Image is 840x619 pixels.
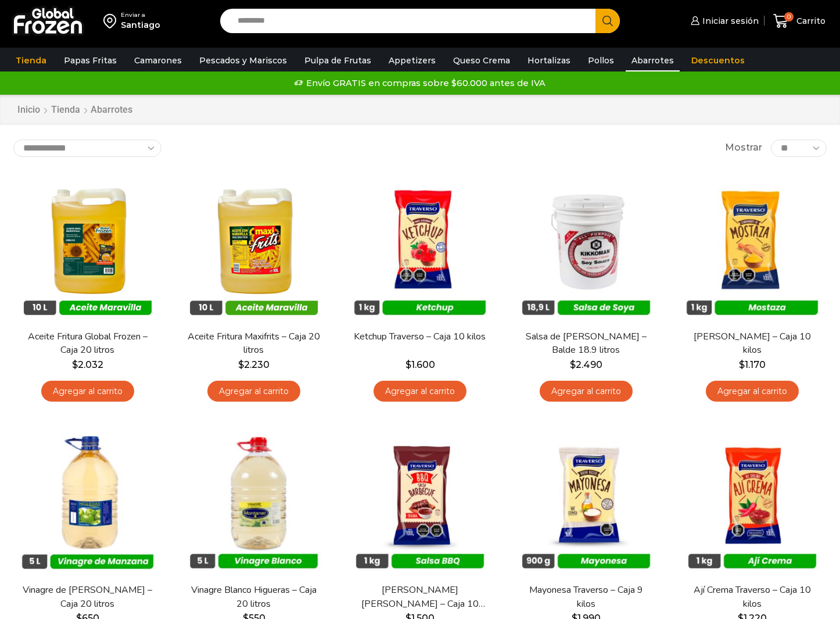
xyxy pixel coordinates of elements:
a: Pollos [582,49,620,71]
a: 0 Carrito [770,8,828,35]
span: $ [238,359,244,370]
img: address-field-icon.svg [103,11,121,31]
div: Enviar a [121,11,160,19]
bdi: 1.170 [739,359,766,370]
a: Papas Fritas [58,49,123,71]
a: Tienda [10,49,52,71]
span: Mostrar [725,141,762,155]
span: $ [405,359,411,370]
a: Iniciar sesión [688,9,759,33]
a: [PERSON_NAME] – Caja 10 kilos [685,330,819,357]
span: $ [739,359,745,370]
a: Ají Crema Traverso – Caja 10 kilos [685,584,819,610]
a: [PERSON_NAME] [PERSON_NAME] – Caja 10 kilos [353,584,487,610]
a: Hortalizas [522,49,576,71]
bdi: 2.490 [570,359,602,370]
a: Camarones [128,49,188,71]
button: Search button [595,9,620,33]
div: Santiago [121,19,160,31]
a: Salsa de [PERSON_NAME] – Balde 18.9 litros [519,330,653,357]
a: Appetizers [383,49,441,71]
a: Tienda [51,103,81,117]
a: Agregar al carrito: “Mostaza Traverso - Caja 10 kilos” [706,381,799,402]
a: Agregar al carrito: “Aceite Fritura Global Frozen – Caja 20 litros” [41,381,134,402]
a: Inicio [17,103,41,117]
nav: Breadcrumb [17,103,132,117]
a: Pescados y Mariscos [193,49,293,71]
h1: Abarrotes [91,104,132,115]
a: Descuentos [685,49,751,71]
a: Vinagre Blanco Higueras – Caja 20 litros [187,584,321,610]
a: Vinagre de [PERSON_NAME] – Caja 20 litros [21,584,155,610]
a: Mayonesa Traverso – Caja 9 kilos [519,584,653,610]
a: Abarrotes [626,49,680,71]
a: Pulpa de Frutas [299,49,377,71]
bdi: 1.600 [405,359,435,370]
a: Queso Crema [447,49,516,71]
bdi: 2.230 [238,359,270,370]
span: $ [570,359,576,370]
a: Aceite Fritura Maxifrits – Caja 20 litros [187,330,321,357]
span: Carrito [794,15,825,27]
bdi: 2.032 [72,359,103,370]
span: Iniciar sesión [699,15,759,27]
span: $ [72,359,78,370]
select: Pedido de la tienda [13,139,161,157]
a: Agregar al carrito: “Salsa de Soya Kikkoman - Balde 18.9 litros” [540,381,633,402]
span: 0 [784,12,794,22]
a: Ketchup Traverso – Caja 10 kilos [353,330,487,344]
a: Agregar al carrito: “Ketchup Traverso - Caja 10 kilos” [374,381,466,402]
a: Agregar al carrito: “Aceite Fritura Maxifrits - Caja 20 litros” [207,381,300,402]
a: Aceite Fritura Global Frozen – Caja 20 litros [21,330,155,357]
